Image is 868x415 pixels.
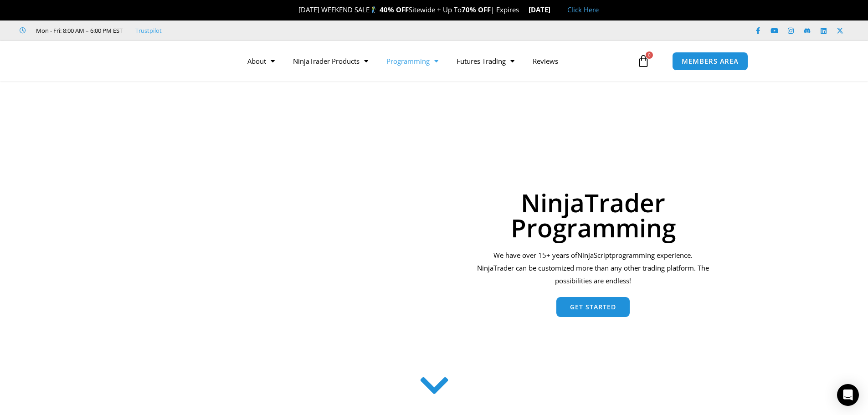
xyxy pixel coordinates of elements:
a: Futures Trading [447,51,524,72]
a: 0 [623,48,663,74]
div: We have over 15+ years of [474,249,712,287]
a: Click Here [567,5,599,14]
span: Mon - Fri: 8:00 AM – 6:00 PM EST [34,25,123,36]
a: NinjaTrader Products [284,51,377,72]
h1: NinjaTrader Programming [474,190,712,240]
nav: Menu [238,51,635,72]
strong: [DATE] [529,5,558,14]
span: [DATE] WEEKEND SALE Sitewide + Up To | Expires [289,5,528,14]
strong: 40% OFF [380,5,409,14]
img: ⌛ [519,6,526,13]
div: Open Intercom Messenger [837,384,859,406]
span: Get Started [570,304,616,310]
span: NinjaScript [577,251,611,260]
img: 🏌️‍♂️ [370,6,377,13]
a: About [238,51,284,72]
img: programming 1 | Affordable Indicators – NinjaTrader [170,129,434,358]
strong: 70% OFF [462,5,491,14]
a: Trustpilot [135,25,162,36]
img: LogoAI | Affordable Indicators – NinjaTrader [108,45,205,77]
img: 🏭 [551,6,558,13]
a: Programming [377,51,447,72]
img: 🎉 [291,6,298,13]
a: Reviews [524,51,567,72]
a: Get Started [556,297,630,317]
a: MEMBERS AREA [672,52,748,71]
span: 0 [646,51,653,59]
span: MEMBERS AREA [682,58,739,65]
span: programming experience. NinjaTrader can be customized more than any other trading platform. The p... [477,251,709,285]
